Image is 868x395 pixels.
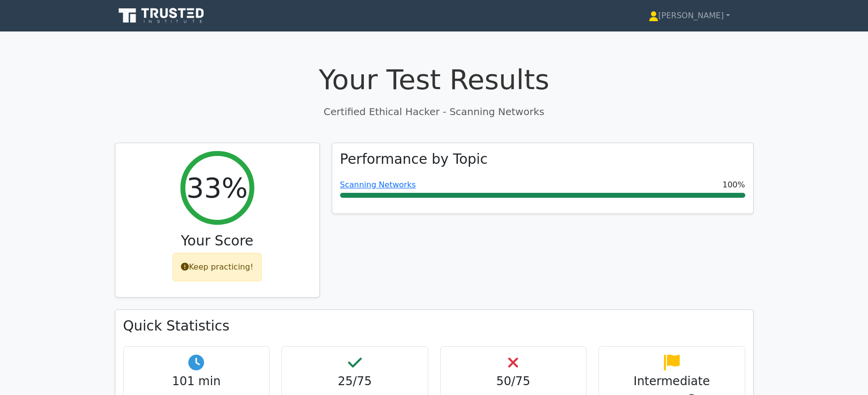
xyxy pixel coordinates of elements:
[123,318,745,334] h3: Quick Statistics
[625,6,754,26] a: [PERSON_NAME]
[449,374,579,389] h4: 50/75
[123,233,312,249] h3: Your Score
[340,180,416,189] a: Scanning Networks
[186,171,247,204] h2: 33%
[132,374,262,389] h4: 101 min
[115,63,754,96] h1: Your Test Results
[290,374,420,389] h4: 25/75
[115,104,754,119] p: Certified Ethical Hacker - Scanning Networks
[723,179,745,191] span: 100%
[173,253,262,281] div: Keep practicing!
[607,374,737,389] h4: Intermediate
[340,151,488,168] h3: Performance by Topic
